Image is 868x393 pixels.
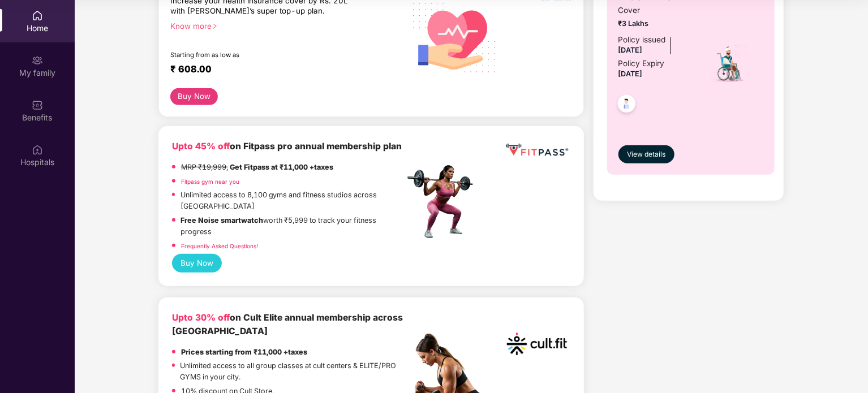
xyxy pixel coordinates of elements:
[181,243,258,249] a: Frequently Asked Questions!
[181,215,405,237] p: worth ₹5,999 to track your fitness progress
[230,163,333,171] strong: Get Fitpass at ₹11,000 +taxes
[618,34,666,46] div: Policy issued
[404,162,483,241] img: fpp.png
[181,163,228,171] del: MRP ₹19,999,
[504,140,570,161] img: fppp.png
[618,58,665,70] div: Policy Expiry
[613,92,641,119] img: svg+xml;base64,PHN2ZyB4bWxucz0iaHR0cDovL3d3dy53My5vcmcvMjAwMC9zdmciIHdpZHRoPSI0OC45NDMiIGhlaWdodD...
[172,254,222,272] button: Buy Now
[618,46,643,54] span: [DATE]
[172,141,230,152] b: Upto 45% off
[181,216,264,224] strong: Free Noise smartwatch
[170,21,398,29] div: Know more
[710,44,749,84] img: icon
[32,100,43,111] img: svg+xml;base64,PHN2ZyBpZD0iQmVuZWZpdHMiIHhtbG5zPSJodHRwOi8vd3d3LnczLm9yZy8yMDAwL3N2ZyIgd2lkdGg9Ij...
[181,178,239,185] a: Fitpass gym near you
[170,88,218,106] button: Buy Now
[32,55,43,66] img: svg+xml;base64,PHN2ZyB3aWR0aD0iMjAiIGhlaWdodD0iMjAiIHZpZXdCb3g9IjAgMCAyMCAyMCIgZmlsbD0ibm9uZSIgeG...
[172,312,230,323] b: Upto 30% off
[504,311,570,377] img: cult.png
[170,51,356,59] div: Starting from as low as
[618,145,674,163] button: View details
[627,149,665,160] span: View details
[32,10,43,21] img: svg+xml;base64,PHN2ZyBpZD0iSG9tZSIgeG1sbnM9Imh0dHA6Ly93d3cudzMub3JnLzIwMDAvc3ZnIiB3aWR0aD0iMjAiIG...
[170,63,393,77] div: ₹ 608.00
[181,348,307,356] strong: Prices starting from ₹11,000 +taxes
[618,5,696,16] span: Cover
[618,18,696,29] span: ₹3 Lakhs
[618,70,643,78] span: [DATE]
[172,312,403,337] b: on Cult Elite annual membership across [GEOGRAPHIC_DATA]
[212,23,218,29] span: right
[172,141,402,152] b: on Fitpass pro annual membership plan
[181,189,405,212] p: Unlimited access to 8,100 gyms and fitness studios across [GEOGRAPHIC_DATA]
[181,360,405,383] p: Unlimited access to all group classes at cult centers & ELITE/PRO GYMS in your city.
[32,144,43,156] img: svg+xml;base64,PHN2ZyBpZD0iSG9zcGl0YWxzIiB4bWxucz0iaHR0cDovL3d3dy53My5vcmcvMjAwMC9zdmciIHdpZHRoPS...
